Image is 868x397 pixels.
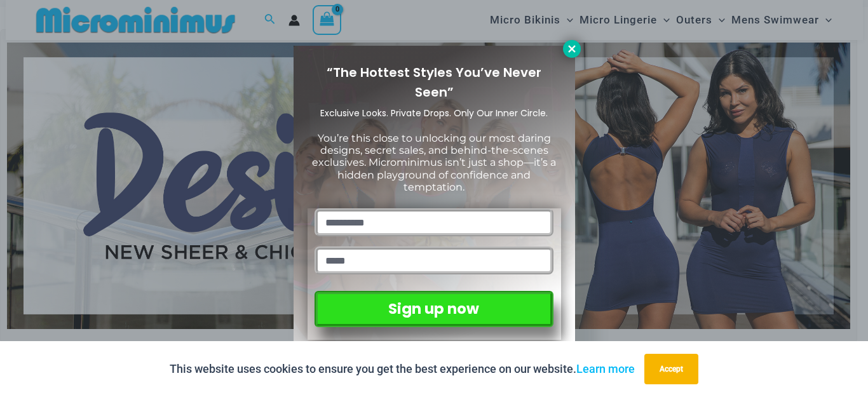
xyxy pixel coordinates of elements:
button: Accept [644,354,698,384]
a: Learn more [576,362,635,375]
button: Sign up now [315,291,553,327]
span: “The Hottest Styles You’ve Never Seen” [327,64,541,101]
p: This website uses cookies to ensure you get the best experience on our website. [170,360,635,379]
button: Close [563,40,581,58]
span: Exclusive Looks. Private Drops. Only Our Inner Circle. [320,107,548,119]
span: You’re this close to unlocking our most daring designs, secret sales, and behind-the-scenes exclu... [312,132,556,193]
